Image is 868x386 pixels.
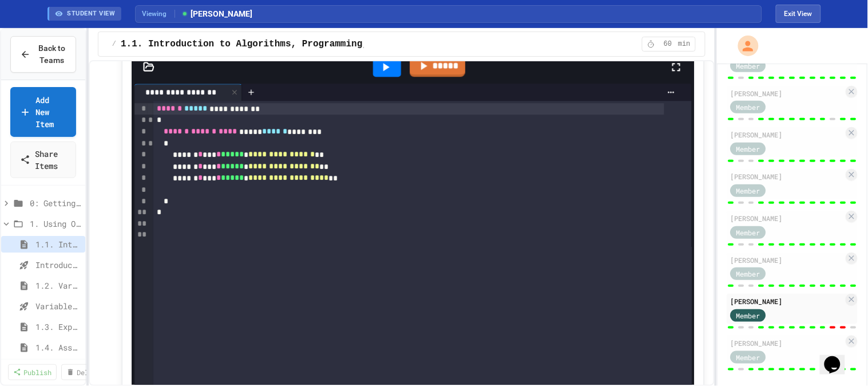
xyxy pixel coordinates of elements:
[736,144,760,154] span: Member
[10,87,76,137] a: Add New Item
[736,186,760,196] span: Member
[659,40,677,49] span: 60
[35,259,81,271] span: Introduction to Algorithms, Programming, and Compilers
[731,213,844,223] div: [PERSON_NAME]
[731,88,844,99] div: [PERSON_NAME]
[8,364,57,380] a: Publish
[678,40,691,49] span: min
[30,218,81,230] span: 1. Using Objects and Methods
[731,255,844,265] div: [PERSON_NAME]
[736,61,760,71] span: Member
[142,9,175,19] span: Viewing
[35,341,81,353] span: 1.4. Assignment and Input
[37,42,66,66] span: Back to Teams
[776,5,821,23] button: Exit student view
[736,102,760,112] span: Member
[731,296,844,306] div: [PERSON_NAME]
[731,171,844,182] div: [PERSON_NAME]
[181,8,253,20] span: [PERSON_NAME]
[10,36,76,73] button: Back to Teams
[820,340,857,375] iframe: chat widget
[10,141,76,178] a: Share Items
[731,338,844,348] div: [PERSON_NAME]
[731,129,844,140] div: [PERSON_NAME]
[30,197,81,209] span: 0: Getting Started
[61,364,106,380] a: Delete
[35,279,81,292] span: 1.2. Variables and Data Types
[35,321,81,333] span: 1.3. Expressions and Output [New]
[736,352,760,363] span: Member
[736,310,760,321] span: Member
[68,9,116,19] span: STUDENT VIEW
[736,269,760,279] span: Member
[112,40,116,49] span: /
[121,37,445,51] span: 1.1. Introduction to Algorithms, Programming, and Compilers
[736,227,760,238] span: Member
[726,33,762,59] div: My Account
[35,238,81,250] span: 1.1. Introduction to Algorithms, Programming, and Compilers
[35,300,81,312] span: Variables and Data Types - Quiz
